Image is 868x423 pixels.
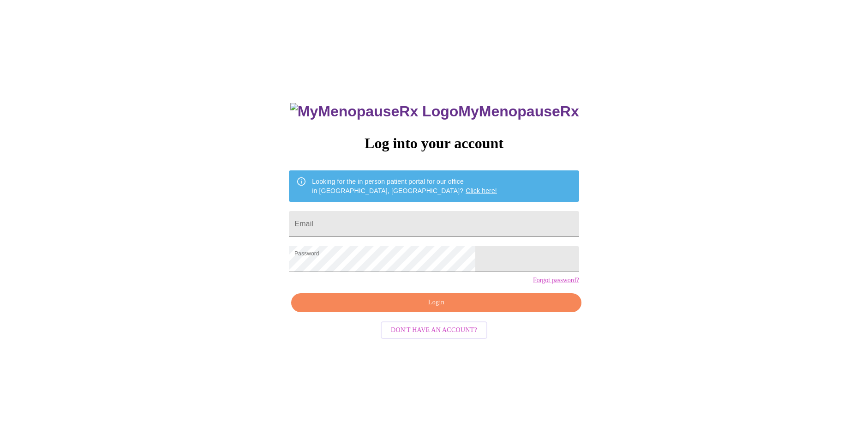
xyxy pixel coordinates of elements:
[533,277,579,284] a: Forgot password?
[378,326,490,333] a: Don't have an account?
[312,173,497,199] div: Looking for the in person patient portal for our office in [GEOGRAPHIC_DATA], [GEOGRAPHIC_DATA]?
[391,325,477,336] span: Don't have an account?
[290,103,458,120] img: MyMenopauseRx Logo
[381,321,487,339] button: Don't have an account?
[466,187,497,194] a: Click here!
[289,135,579,152] h3: Log into your account
[291,293,581,312] button: Login
[302,297,570,308] span: Login
[290,103,579,120] h3: MyMenopauseRx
